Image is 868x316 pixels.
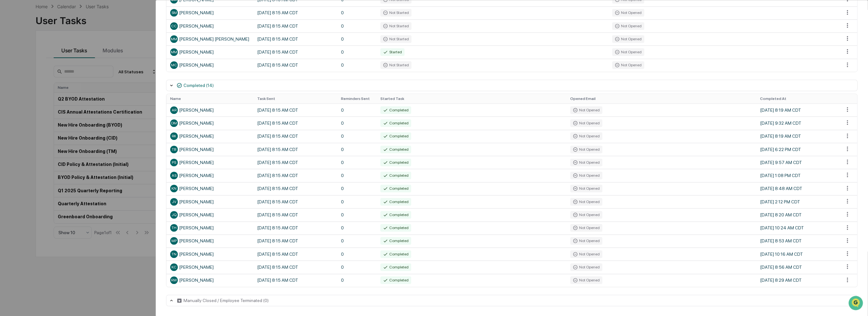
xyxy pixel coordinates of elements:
div: Started [380,48,404,56]
a: 🖐️Preclearance [4,127,43,138]
span: DM [171,121,177,125]
div: [PERSON_NAME] [170,22,250,30]
td: [DATE] 8:15 AM CDT [253,19,337,32]
img: 1746055101610-c473b297-6a78-478c-a979-82029cc54cd1 [13,86,18,91]
span: MM [171,37,177,41]
div: [PERSON_NAME] [170,211,250,219]
div: [PERSON_NAME] [170,119,250,127]
span: MP [171,239,177,243]
span: SM [171,10,177,15]
div: Not Started [380,35,411,43]
td: [DATE] 8:15 AM CDT [253,156,337,169]
span: TH [171,226,177,230]
div: [PERSON_NAME] [170,132,250,140]
td: 0 [337,182,377,195]
td: [DATE] 8:15 AM CDT [253,221,337,234]
span: MM [171,50,177,54]
div: [PERSON_NAME] [170,172,250,179]
td: 0 [337,59,377,72]
td: [DATE] 1:08 PM CDT [756,169,840,182]
td: 0 [337,116,377,129]
span: RK [172,134,176,138]
a: 🗄️Attestations [43,127,81,138]
span: CC [171,24,177,28]
div: 🗄️ [46,130,51,135]
td: [DATE] 8:15 AM CDT [253,143,337,156]
td: [DATE] 8:19 AM CDT [756,130,840,143]
td: 0 [337,247,377,260]
div: Completed [380,263,411,271]
div: [PERSON_NAME] [170,48,250,56]
div: Completed [380,185,411,192]
span: Preclearance [13,129,41,136]
div: Not Opened [570,211,602,219]
span: JQ [171,213,177,217]
td: [DATE] 9:57 AM CDT [756,156,840,169]
td: [DATE] 10:24 AM CDT [756,221,840,234]
span: Data Lookup [13,142,40,148]
td: [DATE] 8:53 AM CDT [756,234,840,247]
div: Not Opened [570,185,602,192]
td: 0 [337,274,377,287]
th: Name [166,94,253,103]
td: [DATE] 8:15 AM CDT [253,260,337,273]
div: Not Opened [570,237,602,245]
div: Not Opened [570,159,602,166]
th: Started Task [377,94,566,103]
p: How can we help? [6,13,116,23]
button: Start new chat [108,50,116,58]
a: Powered byPylon [45,157,77,162]
th: Opened Email [566,94,756,103]
div: Completed [380,119,411,127]
img: Jack Rasmussen [6,80,17,90]
td: [DATE] 8:15 AM CDT [253,116,337,129]
div: Completed [380,172,411,179]
img: 1746055101610-c473b297-6a78-478c-a979-82029cc54cd1 [13,103,18,109]
td: [DATE] 8:19 AM CDT [756,103,840,116]
span: [DATE] [56,103,69,108]
a: 🔎Data Lookup [4,139,43,150]
td: [DATE] 8:15 AM CDT [253,195,337,208]
td: 0 [337,208,377,221]
div: Not Opened [570,198,602,206]
div: Start new chat [29,48,104,55]
div: [PERSON_NAME] [170,198,250,206]
div: [PERSON_NAME] [170,276,250,284]
span: [DATE] [56,86,69,91]
div: Not Opened [612,48,644,56]
img: Jack Rasmussen [6,97,17,107]
div: [PERSON_NAME] [170,9,250,16]
div: Not Opened [570,146,602,153]
div: Not Started [380,61,411,69]
button: See all [98,69,116,76]
div: Not Opened [612,61,644,69]
div: Not Opened [570,172,602,179]
span: [PERSON_NAME] [20,86,51,91]
td: 0 [337,221,377,234]
div: Completed [380,146,411,153]
div: Not Opened [570,276,602,284]
th: Reminders Sent [337,94,377,103]
span: • [53,103,55,108]
td: 0 [337,45,377,58]
div: Completed [380,276,411,284]
div: Completed [380,250,411,258]
div: Not Opened [612,22,644,30]
div: Completed (14) [184,83,214,88]
div: Not Opened [570,106,602,114]
td: 0 [337,19,377,32]
div: Past conversations [6,70,43,75]
div: Not Opened [570,250,602,258]
div: Not Opened [570,263,602,271]
div: Completed [380,159,411,166]
span: RW [171,278,177,282]
div: Completed [380,237,411,245]
span: Attestations [52,129,79,136]
span: AR [172,108,177,112]
td: [DATE] 2:12 PM CDT [756,195,840,208]
td: [DATE] 8:20 AM CDT [756,208,840,221]
div: 🖐️ [6,130,11,135]
span: TN [171,252,177,256]
span: [PERSON_NAME] [20,103,51,108]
